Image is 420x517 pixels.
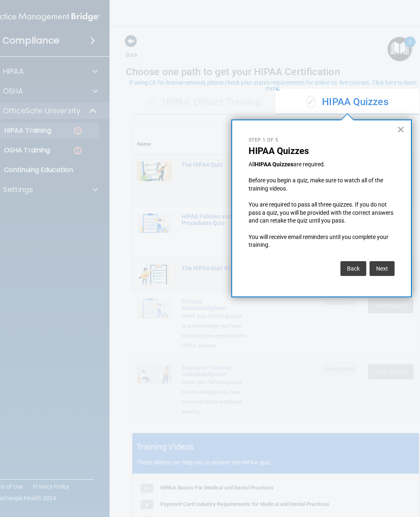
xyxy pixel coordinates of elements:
[249,177,395,193] p: Before you begin a quiz, make sure to watch all of the training videos.
[249,233,395,249] p: You will receive email reminders until you complete your training.
[249,161,255,168] span: All
[249,137,395,144] p: Step 1 of 5
[340,261,366,276] button: Back
[293,161,325,168] span: are required.
[249,201,395,225] p: You are required to pass all three quizzes. If you do not pass a quiz, you will be provided with ...
[276,90,419,115] div: HIPAA Quizzes
[306,96,315,108] span: ✓
[397,123,405,136] button: Close
[370,261,395,276] button: Next
[249,146,395,156] p: HIPAA Quizzes
[255,161,293,168] strong: HIPAA Quizzes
